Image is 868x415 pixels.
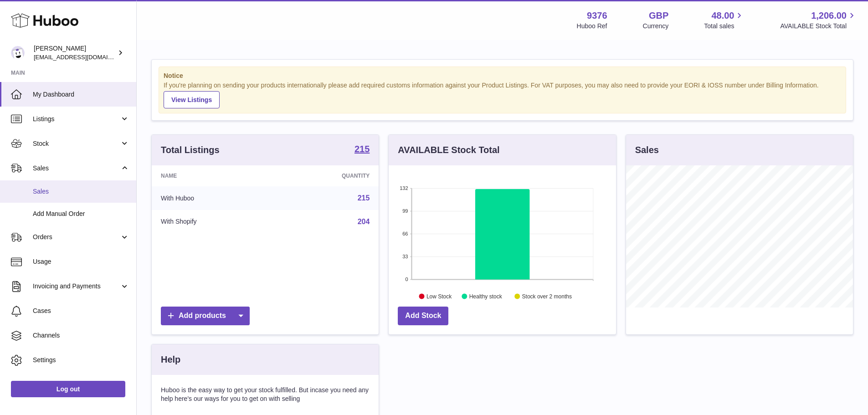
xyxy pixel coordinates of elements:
a: 204 [358,218,370,225]
td: With Huboo [152,186,274,210]
h3: Total Listings [161,144,220,156]
a: Add products [161,307,250,325]
span: Listings [33,115,120,123]
a: 215 [354,144,370,155]
a: 215 [358,194,370,202]
a: 48.00 Total sales [704,10,745,31]
span: Settings [33,356,129,364]
span: Add Manual Order [33,210,129,218]
text: 99 [403,208,408,214]
text: Low Stock [426,293,452,299]
strong: Notice [164,72,841,80]
span: 1,206.00 [811,10,847,22]
text: Healthy stock [469,293,503,299]
div: If you're planning on sending your products internationally please add required customs informati... [164,81,841,108]
span: Stock [33,139,120,148]
span: Invoicing and Payments [33,282,120,291]
h3: Sales [635,144,659,156]
h3: Help [161,354,180,366]
img: internalAdmin-9376@internal.huboo.com [11,46,25,60]
th: Quantity [274,165,379,186]
td: With Shopify [152,210,274,234]
strong: GBP [649,10,668,22]
span: Total sales [704,22,745,31]
span: Orders [33,233,120,241]
div: Currency [643,22,669,31]
span: Sales [33,187,129,196]
strong: 215 [354,144,370,154]
text: Stock over 2 months [522,293,572,299]
span: [EMAIL_ADDRESS][DOMAIN_NAME] [34,53,134,61]
strong: 9376 [587,10,607,22]
span: Channels [33,331,129,340]
span: Usage [33,257,129,266]
text: 132 [400,185,408,191]
span: 48.00 [711,10,734,22]
span: Sales [33,164,120,173]
p: Huboo is the easy way to get your stock fulfilled. But incase you need any help here's our ways f... [161,386,370,403]
th: Name [152,165,274,186]
span: Cases [33,307,129,315]
span: My Dashboard [33,90,129,99]
a: View Listings [164,91,220,108]
text: 66 [403,231,408,236]
a: Log out [11,381,125,397]
span: AVAILABLE Stock Total [780,22,857,31]
a: Add Stock [398,307,448,325]
a: 1,206.00 AVAILABLE Stock Total [780,10,857,31]
h3: AVAILABLE Stock Total [398,144,499,156]
div: [PERSON_NAME] [34,44,116,61]
div: Huboo Ref [577,22,607,31]
text: 0 [406,277,408,282]
text: 33 [403,254,408,259]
